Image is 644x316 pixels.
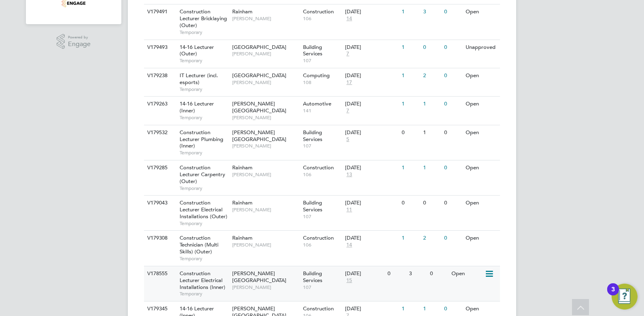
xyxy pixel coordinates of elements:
[464,97,499,112] div: Open
[232,199,252,206] span: Rainham
[303,242,341,248] span: 106
[400,40,421,55] div: 1
[180,220,228,227] span: Temporary
[464,68,499,83] div: Open
[303,129,322,143] span: Building Services
[612,284,638,310] button: Open Resource Center, 3 new notifications
[232,129,286,143] span: [PERSON_NAME][GEOGRAPHIC_DATA]
[145,160,174,175] div: V179285
[345,164,398,171] div: [DATE]
[421,97,442,112] div: 1
[303,199,322,213] span: Building Services
[57,34,91,49] a: Powered byEngage
[145,97,174,112] div: V179263
[303,270,322,284] span: Building Services
[232,100,286,114] span: [PERSON_NAME][GEOGRAPHIC_DATA]
[232,164,252,171] span: Rainham
[180,255,228,262] span: Temporary
[400,196,421,211] div: 0
[232,8,252,15] span: Rainham
[442,68,463,83] div: 0
[180,291,228,297] span: Temporary
[303,79,341,86] span: 108
[232,15,299,22] span: [PERSON_NAME]
[145,266,174,281] div: V178555
[345,101,398,107] div: [DATE]
[345,136,350,143] span: 5
[345,129,398,136] div: [DATE]
[145,4,174,19] div: V179491
[68,34,91,41] span: Powered by
[464,196,499,211] div: Open
[442,196,463,211] div: 0
[421,196,442,211] div: 0
[611,289,615,300] div: 3
[442,97,463,112] div: 0
[400,68,421,83] div: 1
[345,51,350,57] span: 7
[400,4,421,19] div: 1
[345,15,353,22] span: 14
[232,143,299,149] span: [PERSON_NAME]
[180,44,214,57] span: 14-16 Lecturer (Outer)
[232,242,299,248] span: [PERSON_NAME]
[345,277,353,284] span: 15
[464,160,499,175] div: Open
[303,171,341,178] span: 106
[180,150,228,156] span: Temporary
[180,8,227,29] span: Construction Lecturer Bricklaying (Outer)
[421,160,442,175] div: 1
[442,40,463,55] div: 0
[232,51,299,57] span: [PERSON_NAME]
[464,125,499,140] div: Open
[400,160,421,175] div: 1
[180,72,218,86] span: IT Lecturer (incl. esports)
[232,79,299,86] span: [PERSON_NAME]
[345,72,398,79] div: [DATE]
[345,107,350,114] span: 7
[303,164,334,171] span: Construction
[345,305,398,312] div: [DATE]
[421,125,442,140] div: 1
[428,266,449,281] div: 0
[180,129,223,150] span: Construction Lecturer Plumbing (Inner)
[421,68,442,83] div: 2
[303,15,341,22] span: 106
[345,206,353,213] span: 11
[449,266,485,281] div: Open
[232,44,286,51] span: [GEOGRAPHIC_DATA]
[232,284,299,291] span: [PERSON_NAME]
[442,231,463,246] div: 0
[464,231,499,246] div: Open
[303,72,330,79] span: Computing
[232,72,286,79] span: [GEOGRAPHIC_DATA]
[232,171,299,178] span: [PERSON_NAME]
[345,44,398,51] div: [DATE]
[303,107,341,114] span: 141
[145,68,174,83] div: V179238
[180,114,228,121] span: Temporary
[180,86,228,93] span: Temporary
[303,234,334,241] span: Construction
[464,40,499,55] div: Unapproved
[303,57,341,64] span: 107
[421,231,442,246] div: 2
[407,266,428,281] div: 3
[442,160,463,175] div: 0
[303,143,341,149] span: 107
[180,270,225,291] span: Construction Lecturer Electrical Installations (Inner)
[345,8,398,15] div: [DATE]
[345,79,353,86] span: 17
[345,235,398,242] div: [DATE]
[180,100,214,114] span: 14-16 Lecturer (Inner)
[180,185,228,192] span: Temporary
[232,114,299,121] span: [PERSON_NAME]
[145,196,174,211] div: V179043
[442,125,463,140] div: 0
[345,270,383,277] div: [DATE]
[400,231,421,246] div: 1
[303,8,334,15] span: Construction
[180,199,227,220] span: Construction Lecturer Electrical Installations (Outer)
[345,242,353,249] span: 14
[303,100,331,107] span: Automotive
